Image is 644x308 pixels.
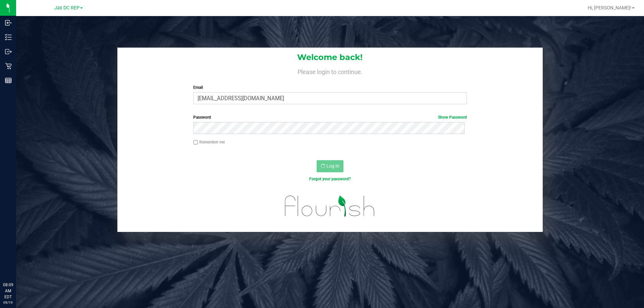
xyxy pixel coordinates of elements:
[5,34,12,41] inline-svg: Inventory
[117,67,543,75] h4: Please login to continue.
[277,189,383,223] img: flourish_logo.svg
[5,48,12,55] inline-svg: Outbound
[3,282,13,300] p: 08:09 AM EDT
[5,77,12,84] inline-svg: Reports
[5,63,12,69] inline-svg: Retail
[309,177,351,181] a: Forgot your password?
[326,163,339,169] span: Log In
[3,300,13,305] p: 09/19
[193,140,198,145] input: Remember me
[5,19,12,26] inline-svg: Inbound
[588,5,631,10] span: Hi, [PERSON_NAME]!
[193,84,467,90] label: Email
[54,5,79,11] span: Jax DC REP
[317,160,343,172] button: Log In
[193,139,225,145] label: Remember me
[117,53,543,62] h1: Welcome back!
[193,115,211,120] span: Password
[438,115,467,120] a: Show Password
